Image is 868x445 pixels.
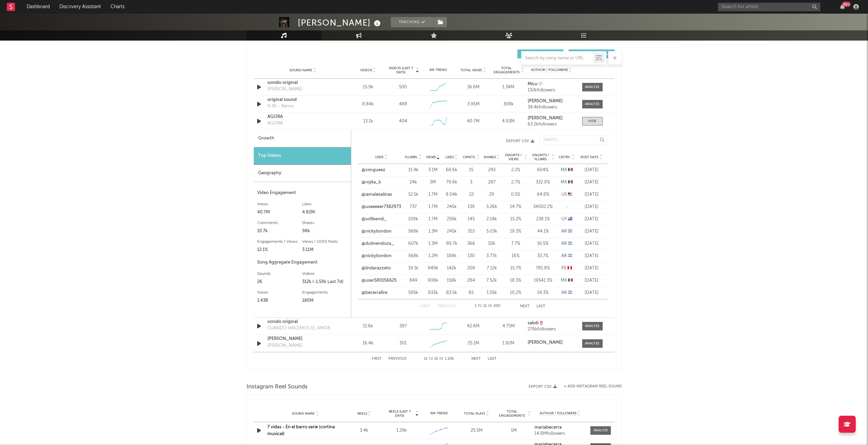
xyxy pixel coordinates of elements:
div: 7.7 % [504,240,528,247]
a: @rojita_k [362,179,381,186]
div: 243 [483,167,500,174]
div: 2.2 % [504,167,528,174]
div: 63.2k followers [528,122,575,127]
div: 12.1% [257,246,303,254]
div: 29 [483,191,500,198]
span: Cntry. [559,155,571,159]
div: 3 [463,179,480,186]
span: Total Views [460,68,482,72]
div: 7.52k [483,277,500,284]
button: First [421,305,430,308]
div: 366 [463,240,480,247]
div: 109k [405,216,422,223]
div: 34.4k followers [528,105,575,110]
div: 332.9 % [531,179,555,186]
div: 3.1M [425,167,441,174]
a: [PERSON_NAME] [528,116,575,121]
div: 13.1k [352,118,384,125]
span: Likes [445,155,454,159]
div: 33.7 % [531,253,555,259]
div: 99.7k [444,240,459,247]
div: 19541.3 % [531,277,555,284]
div: 6M Trend [422,411,456,416]
div: 139 [463,204,480,210]
div: 3.77k [483,253,500,259]
div: 500 [399,84,407,91]
div: AR [558,228,575,235]
div: Song Aggregate Engagement [257,258,348,267]
span: 🇺🇾 [568,217,572,221]
div: 404 [399,118,407,125]
div: [PERSON_NAME] [298,17,382,28]
a: [PERSON_NAME] [267,336,339,342]
div: 26 [257,278,303,286]
div: Comments [257,219,303,227]
a: @nickybordon [362,253,392,259]
div: 132k followers [528,88,575,93]
a: AGORA [267,114,339,120]
div: 5.26k [483,204,500,210]
div: Sounds [257,270,303,278]
button: Last [536,305,545,308]
div: 4.82M [302,208,348,217]
div: Video Engagement [257,189,348,197]
div: 44.1 % [531,228,555,235]
div: 15.7 % [504,265,528,272]
div: 156 [483,240,500,247]
div: 25.5M [459,427,494,434]
div: Views [257,288,303,297]
div: [DATE] [579,167,604,174]
div: [DATE] [579,290,604,296]
div: 7.12k [483,265,500,272]
div: Top Videos [254,147,351,165]
div: 15 [463,167,480,174]
a: @ximgueez [362,167,385,174]
button: Previous [388,357,407,361]
span: Videos [360,68,372,72]
a: Micu🤍 [528,82,575,87]
a: @nickybordon [362,228,392,235]
div: 25.1M [457,340,489,347]
div: 256k [444,216,459,223]
div: 16.4k [352,340,384,347]
span: 🇦🇷 [568,229,572,234]
div: 145 [463,216,480,223]
span: of [439,357,443,360]
span: of [488,305,492,308]
div: 353 [463,228,480,235]
div: 65 [463,290,480,296]
div: 18.3 % [504,277,528,284]
div: 14.3 % [531,290,555,296]
div: 1.34M [492,84,524,91]
div: 15.9k [352,84,384,91]
a: sonido original [267,79,339,86]
div: 19.3 % [504,228,528,235]
div: Geography [254,165,351,182]
div: 130 [463,253,480,259]
div: 34002.2 % [531,204,555,210]
a: @dulmendoza_ [362,240,394,247]
div: Engagements [302,288,348,297]
button: First [372,357,382,361]
button: Last [488,357,497,361]
div: UY [558,216,575,223]
strong: [PERSON_NAME] [528,340,563,345]
button: + Add Instagram Reel Sound [564,385,622,388]
div: 8.04k [444,191,459,198]
div: 4.93M [492,118,524,125]
span: 🇺🇸 [568,192,572,197]
div: - [558,204,575,210]
div: 24k [405,179,422,186]
div: MX [558,179,575,186]
div: US [558,191,575,198]
div: 1.92M [492,340,524,347]
div: 11.6k [352,323,384,330]
span: Engmts / Fllwrs. [531,153,551,161]
div: 14.7 % [504,204,528,210]
button: Previous [437,305,455,308]
button: Tracking [391,17,433,27]
div: 79.6k [444,179,459,186]
div: 14.8M followers [534,431,586,436]
div: 1.29k [385,427,419,434]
